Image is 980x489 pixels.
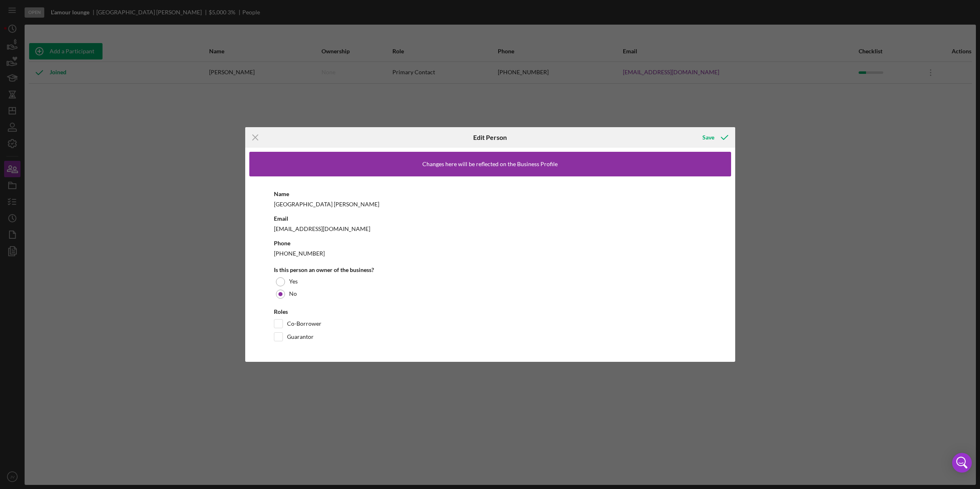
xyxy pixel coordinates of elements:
label: No [289,290,297,297]
h6: Edit Person [473,134,507,141]
div: Changes here will be reflected on the Business Profile [422,161,558,167]
b: Name [274,190,289,197]
button: Save [694,129,735,146]
label: Guarantor [287,333,314,341]
div: Save [702,129,714,146]
div: [PHONE_NUMBER] [274,248,707,258]
div: Is this person an owner of the business? [274,267,707,273]
div: [GEOGRAPHIC_DATA] [PERSON_NAME] [274,199,707,209]
div: Open Intercom Messenger [952,453,972,473]
b: Phone [274,240,290,247]
b: Email [274,215,288,222]
label: Co-Borrower [287,320,321,328]
div: Roles [274,308,707,315]
div: [EMAIL_ADDRESS][DOMAIN_NAME] [274,224,707,234]
label: Yes [289,278,298,285]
